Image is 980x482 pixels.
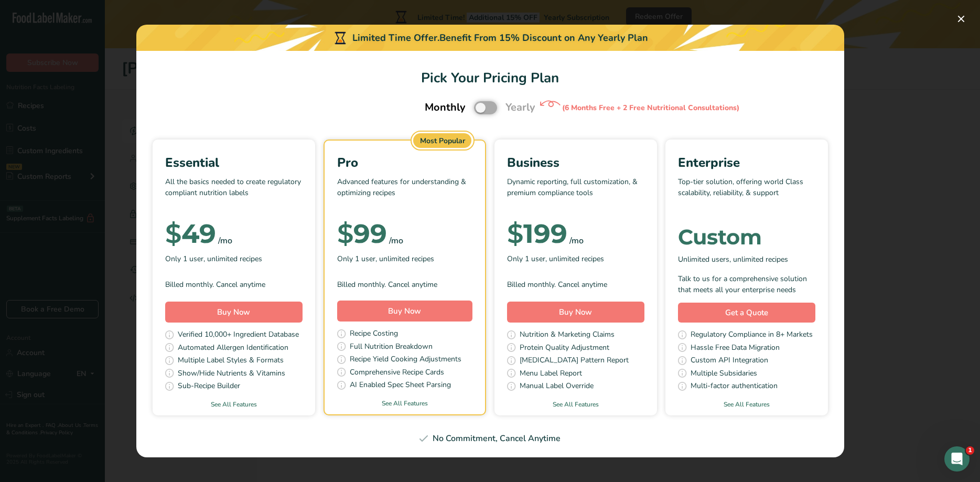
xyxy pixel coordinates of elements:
[569,234,584,247] div: /mo
[165,153,303,172] div: Essential
[966,446,974,455] span: 1
[678,303,815,323] a: Get a Quote
[337,223,387,244] div: 99
[691,342,780,355] span: Hassle Free Data Migration
[153,400,315,409] a: See All Features
[337,218,353,250] span: $
[337,176,472,208] p: Advanced features for understanding & optimizing recipes
[507,253,604,264] span: Only 1 user, unlimited recipes
[678,227,815,248] div: Custom
[678,176,815,208] p: Top-tier solution, offering world Class scalability, reliability, & support
[520,368,582,381] span: Menu Label Report
[350,354,461,367] span: Recipe Yield Cooking Adjustments
[507,223,567,244] div: 199
[389,234,403,247] div: /mo
[337,253,434,264] span: Only 1 user, unlimited recipes
[507,153,644,172] div: Business
[725,307,768,319] span: Get a Quote
[178,342,288,355] span: Automated Allergen Identification
[691,368,757,381] span: Multiple Subsidaries
[350,379,451,392] span: AI Enabled Spec Sheet Parsing
[165,253,262,264] span: Only 1 user, unlimited recipes
[678,153,815,172] div: Enterprise
[178,368,285,381] span: Show/Hide Nutrients & Vitamins
[413,133,472,148] div: Most Popular
[337,301,472,322] button: Buy Now
[678,254,788,265] span: Unlimited users, unlimited recipes
[691,329,813,342] span: Regulatory Compliance in 8+ Markets
[350,367,444,380] span: Comprehensive Recipe Cards
[136,25,844,51] div: Limited Time Offer.
[520,380,594,393] span: Manual Label Override
[494,400,657,409] a: See All Features
[165,302,303,323] button: Buy Now
[439,31,648,45] div: Benefit From 15% Discount on Any Yearly Plan
[217,307,250,317] span: Buy Now
[165,279,303,290] div: Billed monthly. Cancel anytime
[178,380,240,393] span: Sub-Recipe Builder
[218,234,232,247] div: /mo
[425,100,466,115] span: Monthly
[165,176,303,208] p: All the basics needed to create regulatory compliant nutrition labels
[350,328,398,341] span: Recipe Costing
[691,355,768,368] span: Custom API Integration
[325,399,485,408] a: See All Features
[520,355,629,368] span: [MEDICAL_DATA] Pattern Report
[562,102,739,113] div: (6 Months Free + 2 Free Nutritional Consultations)
[178,355,284,368] span: Multiple Label Styles & Formats
[337,279,472,290] div: Billed monthly. Cancel anytime
[691,380,778,393] span: Multi-factor authentication
[165,223,216,244] div: 49
[505,100,535,115] span: Yearly
[149,432,832,445] div: No Commitment, Cancel Anytime
[665,400,828,409] a: See All Features
[507,279,644,290] div: Billed monthly. Cancel anytime
[350,341,433,354] span: Full Nutrition Breakdown
[507,302,644,323] button: Buy Now
[559,307,592,317] span: Buy Now
[507,176,644,208] p: Dynamic reporting, full customization, & premium compliance tools
[507,218,523,250] span: $
[944,446,970,472] iframe: Intercom live chat
[520,342,609,355] span: Protein Quality Adjustment
[149,68,832,88] h1: Pick Your Pricing Plan
[388,306,421,316] span: Buy Now
[337,153,472,172] div: Pro
[678,273,815,295] div: Talk to us for a comprehensive solution that meets all your enterprise needs
[165,218,181,250] span: $
[520,329,615,342] span: Nutrition & Marketing Claims
[178,329,299,342] span: Verified 10,000+ Ingredient Database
